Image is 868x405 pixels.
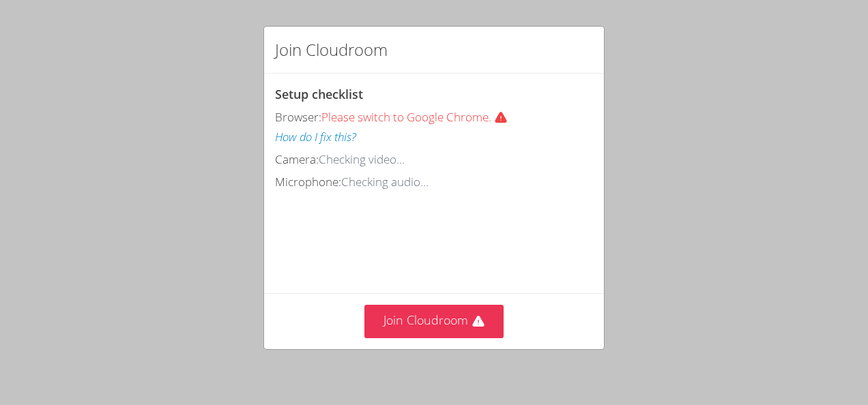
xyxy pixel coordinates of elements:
span: Checking video... [319,151,405,167]
span: Setup checklist [275,86,363,102]
h2: Join Cloudroom [275,37,388,62]
span: Browser: [275,109,321,125]
button: How do I fix this? [275,127,356,147]
span: Microphone: [275,174,341,190]
span: Checking audio... [341,174,429,190]
button: Join Cloudroom [364,305,504,338]
span: Camera: [275,151,319,167]
span: Please switch to Google Chrome. [321,109,513,125]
